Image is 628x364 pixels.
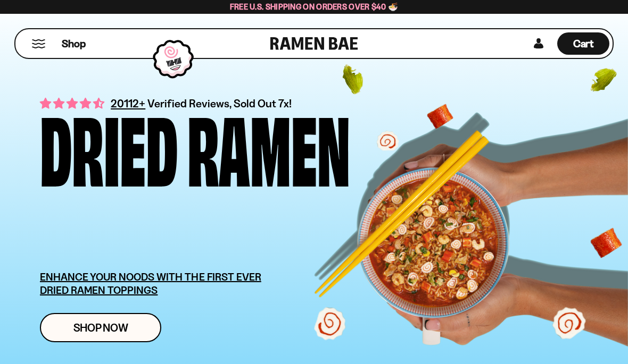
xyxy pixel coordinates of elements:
span: Free U.S. Shipping on Orders over $40 🍜 [230,2,399,12]
span: Shop Now [73,322,128,333]
a: Cart [557,29,609,58]
div: Dried [40,109,178,182]
span: Cart [573,37,594,50]
button: Mobile Menu Trigger [31,39,46,48]
a: Shop Now [40,313,161,342]
a: Shop [62,32,86,55]
span: Shop [62,37,86,51]
div: Ramen [187,109,350,182]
